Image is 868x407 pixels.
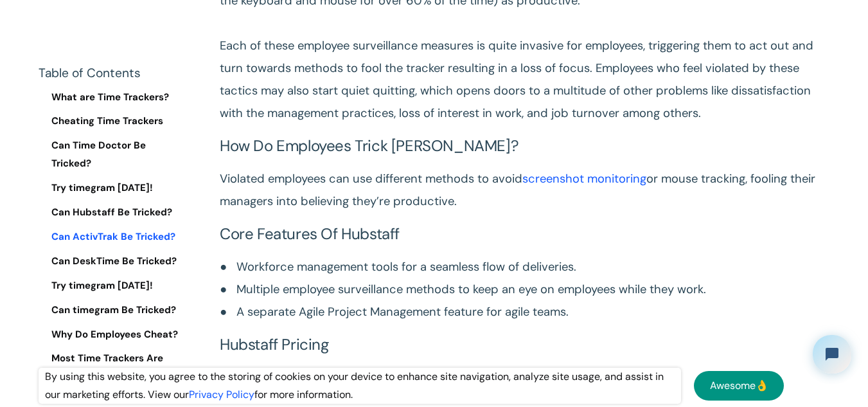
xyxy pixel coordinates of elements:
a: Can Time Doctor Be Tricked? [39,138,186,174]
a: Cheating Time Trackers [39,113,186,131]
p: ● Workforce management tools for a seamless flow of deliveries. ● Multiple employee surveillance ... [220,256,829,323]
a: Try timegram [DATE]! [39,277,186,295]
a: Can timegram Be Tricked? [39,302,186,320]
a: Can ActivTrak Be Tricked? [39,228,186,246]
a: Privacy Policy [189,388,254,401]
a: Can DeskTime Be Tricked? [39,253,186,271]
a: Most Time Trackers Are Problematic [39,350,186,386]
p: Violated employees can use different methods to avoid or mouse tracking, fooling their managers i... [220,168,829,213]
iframe: Tidio Chat [802,324,862,384]
div: By using this website, you agree to the storing of cookies on your device to enhance site navigat... [39,368,681,404]
a: Can Hubstaff Be Tricked? [39,204,186,222]
a: Awesome👌 [694,371,784,401]
a: What are Time Trackers? [39,89,186,107]
a: screenshot monitoring [522,171,646,186]
a: Try timegram [DATE]! [39,180,186,198]
h3: Core Features of Hubstaff [220,226,829,243]
h3: Hubstaff Pricing [220,336,829,354]
a: Why Do Employees Cheat? [39,326,186,344]
div: Table of Contents [39,64,186,82]
h3: How do employees trick [PERSON_NAME]? [220,138,829,155]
